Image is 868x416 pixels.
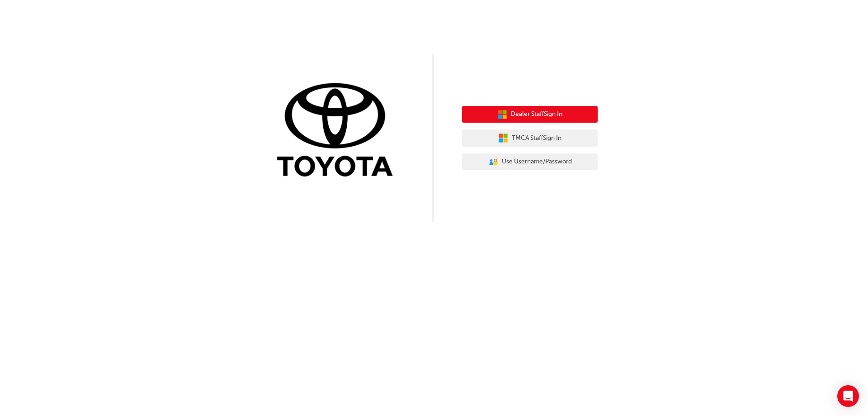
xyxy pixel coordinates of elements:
[462,153,598,171] button: Use Username/Password
[502,157,572,167] span: Use Username/Password
[270,81,406,181] img: Trak
[511,109,562,120] span: Dealer Staff Sign In
[837,385,859,407] div: Open Intercom Messenger
[462,129,598,147] button: TMCA StaffSign In
[462,106,598,123] button: Dealer StaffSign In
[512,133,561,143] span: TMCA Staff Sign In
